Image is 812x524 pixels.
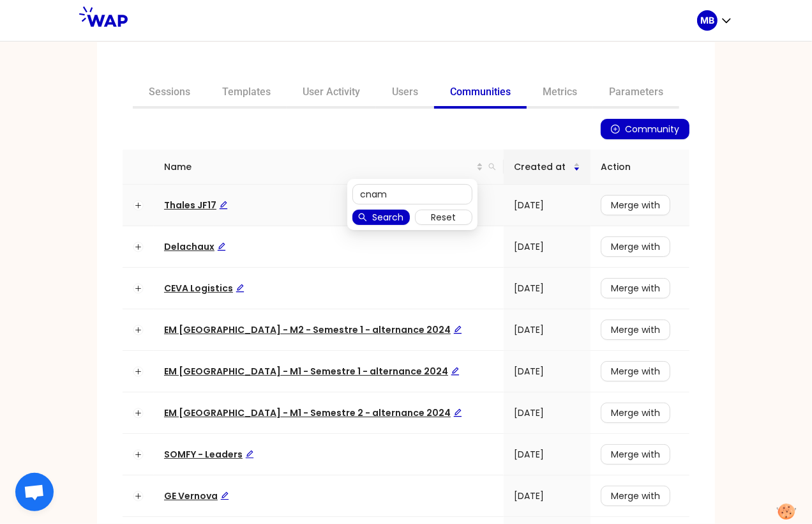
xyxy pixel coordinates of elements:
button: Merge with [601,486,670,506]
a: Parameters [593,78,679,109]
span: edit [451,367,460,376]
td: [DATE] [504,475,590,517]
span: Merge with [611,323,660,337]
span: edit [217,242,226,251]
button: Merge with [601,403,670,423]
span: Community [625,122,679,136]
button: Expand row [133,491,144,501]
span: GE Vernova [164,489,229,502]
button: Merge with [601,278,670,298]
a: EM [GEOGRAPHIC_DATA] - M2 - Semestre 1 - alternance 2024Edit [164,323,462,336]
a: EM [GEOGRAPHIC_DATA] - M1 - Semestre 1 - alternance 2024Edit [164,365,460,378]
span: Merge with [611,198,660,212]
span: edit [220,491,229,500]
span: Delachaux [164,240,226,253]
span: Merge with [611,489,660,503]
button: Expand row [133,242,144,252]
span: EM [GEOGRAPHIC_DATA] - M2 - Semestre 1 - alternance 2024 [164,323,462,336]
span: edit [453,408,462,417]
span: search [358,213,367,223]
a: Templates [206,78,287,109]
button: Merge with [601,361,670,381]
button: plus-circleCommunity [601,119,689,139]
span: edit [245,450,254,459]
th: Action [590,150,689,185]
input: Search name [352,184,472,204]
button: Expand row [133,200,144,210]
td: [DATE] [504,392,590,434]
button: Merge with [601,320,670,340]
a: SOMFY - LeadersEdit [164,448,254,461]
td: [DATE] [504,351,590,392]
span: Created at [514,160,573,174]
span: Name [164,160,476,174]
button: Merge with [601,444,670,465]
button: Reset [415,210,472,225]
span: Merge with [611,240,660,254]
button: Merge with [601,195,670,215]
div: Edit [453,406,462,420]
span: Thales JF17 [164,199,228,212]
span: EM [GEOGRAPHIC_DATA] - M1 - Semestre 2 - alternance 2024 [164,406,462,419]
button: Expand row [133,408,144,418]
span: CEVA Logistics [164,282,244,295]
span: Merge with [611,281,660,295]
div: Edit [220,489,229,503]
span: SOMFY - Leaders [164,448,254,461]
span: Reset [431,210,456,224]
button: MB [697,10,733,31]
a: CEVA LogisticsEdit [164,282,244,295]
button: Expand row [133,325,144,335]
div: Edit [236,281,244,295]
button: Expand row [133,283,144,293]
button: Expand row [133,449,144,459]
a: Communities [434,78,527,109]
span: EM [GEOGRAPHIC_DATA] - M1 - Semestre 1 - alternance 2024 [164,365,460,378]
p: MB [700,14,714,27]
td: [DATE] [504,268,590,309]
a: Thales JF17Edit [164,199,228,212]
td: [DATE] [504,309,590,351]
span: edit [236,284,244,293]
div: Ouvrir le chat [15,473,54,511]
td: [DATE] [504,434,590,475]
div: Edit [245,447,254,461]
button: searchSearch [352,210,410,225]
div: Edit [453,323,462,337]
td: [DATE] [504,226,590,268]
button: Expand row [133,366,144,376]
td: [DATE] [504,185,590,226]
span: Merge with [611,447,660,461]
a: EM [GEOGRAPHIC_DATA] - M1 - Semestre 2 - alternance 2024Edit [164,406,462,419]
span: Search [372,210,403,224]
span: search [486,157,499,176]
a: DelachauxEdit [164,240,226,253]
span: edit [219,201,228,210]
div: Edit [217,240,226,254]
div: Edit [219,198,228,212]
div: Edit [451,364,460,378]
span: search [488,163,496,171]
span: plus-circle [611,125,620,135]
a: User Activity [287,78,376,109]
a: GE VernovaEdit [164,489,229,502]
span: edit [453,325,462,334]
a: Metrics [527,78,593,109]
button: Merge with [601,236,670,257]
a: Users [376,78,434,109]
span: Merge with [611,406,660,420]
span: Merge with [611,364,660,378]
a: Sessions [133,78,206,109]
